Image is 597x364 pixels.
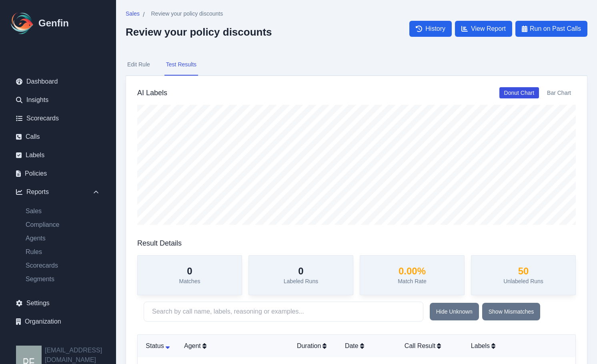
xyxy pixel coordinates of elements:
button: Run on Past Calls [515,21,587,37]
p: Matches [179,277,200,285]
a: Policies [10,166,106,182]
span: Review your policy discounts [151,10,223,18]
button: Hide Unknown [430,303,479,320]
span: Run on Past Calls [530,24,581,34]
a: Scorecards [10,110,106,126]
h3: Result Details [137,238,182,249]
img: Logo [10,10,35,36]
div: Status [144,341,171,351]
h1: Genfin [38,17,69,30]
span: View Report [471,24,506,34]
div: Labels [471,341,549,351]
h3: 0 [284,265,318,277]
button: Donut Chart [499,87,539,98]
a: Organization [10,314,106,330]
a: Sales [19,206,106,216]
p: Unlabeled Runs [503,277,543,285]
h3: 50 [503,265,543,277]
button: Bar Chart [542,87,576,98]
p: Match Rate [398,277,427,285]
a: Labels [10,147,106,163]
a: Settings [10,295,106,311]
h3: 0.00 % [398,265,427,277]
a: Compliance [19,220,106,230]
a: Scorecards [19,261,106,270]
div: Duration [297,341,332,351]
a: Calls [10,129,106,145]
div: Reports [10,184,106,200]
a: Dashboard [10,74,106,90]
h3: 0 [179,265,200,277]
span: History [425,24,445,34]
a: History [409,21,452,37]
button: Test Results [164,54,198,76]
button: Edit Rule [126,54,152,76]
a: Rules [19,247,106,257]
span: / [143,10,144,20]
button: Show Mismatches [482,303,541,320]
a: Insights [10,92,106,108]
h2: Review your policy discounts [126,26,272,38]
h3: AI Labels [137,87,167,98]
div: Call Result [405,341,458,351]
div: Date [345,341,392,351]
input: Search by call name, labels, reasoning or examples... [144,302,423,322]
span: Sales [126,10,140,18]
a: View Report [455,21,512,37]
a: Sales [126,10,140,20]
a: Agents [19,234,106,243]
a: Segments [19,274,106,284]
p: Labeled Runs [284,277,318,285]
div: Agent [184,341,284,351]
